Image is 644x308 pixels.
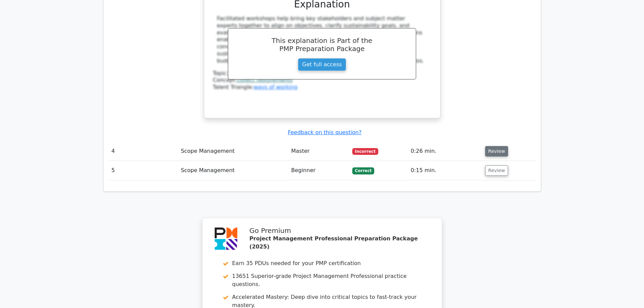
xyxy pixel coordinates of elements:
td: Scope Management [178,161,288,180]
div: Facilitated workshops help bring key stakeholders and subject matter experts together to align on... [217,15,427,65]
td: Scope Management [178,142,288,161]
span: Incorrect [352,148,378,155]
div: Topic: [213,70,431,77]
td: 4 [109,142,178,161]
a: collect requirements [237,77,293,83]
td: Beginner [288,161,350,180]
span: Correct [352,167,374,174]
a: Feedback on this question? [288,129,361,136]
a: Get full access [298,58,346,71]
td: 5 [109,161,178,180]
a: ways of working [254,84,297,90]
div: Talent Triangle: [213,70,431,91]
td: 0:26 min. [408,142,482,161]
button: Review [485,146,508,157]
div: Concept: [213,77,431,84]
td: 0:15 min. [408,161,482,180]
button: Review [485,165,508,176]
td: Master [288,142,350,161]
